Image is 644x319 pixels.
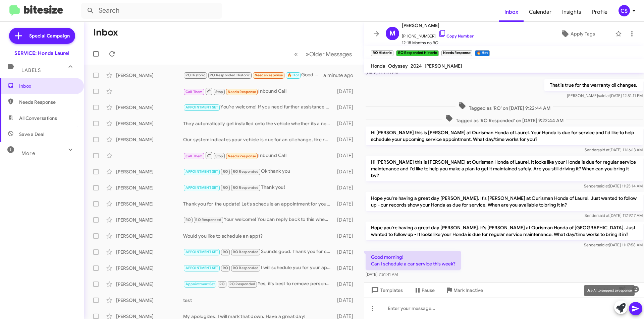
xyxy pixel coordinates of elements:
button: Apply Tags [543,28,612,40]
span: RO [223,250,228,254]
div: [DATE] [334,104,359,111]
span: Labels [21,67,41,73]
div: [DATE] [334,88,359,95]
span: » [306,50,309,58]
span: RO Responded [195,218,221,222]
div: They automatically get installed onto the vehicle whether its a new car or used car. [183,120,334,127]
span: [DATE] 12:11:11 PM [366,70,398,75]
span: RO [223,266,228,270]
span: RO Responded [233,169,259,174]
div: [DATE] [334,297,359,304]
span: Special Campaign [29,32,70,39]
span: Calendar [524,2,557,22]
a: Profile [587,2,613,22]
span: said at [598,147,609,152]
div: [PERSON_NAME] [116,233,183,239]
div: [PERSON_NAME] [116,297,183,304]
div: Inbound Call [183,151,334,160]
div: Your welcome! You can reply back to this whenever you have time to come by and well get you sched... [183,216,334,224]
div: [PERSON_NAME] [116,184,183,191]
span: Pause [422,284,435,296]
span: Needs Response [19,99,76,105]
div: Our system indicates your vehicle is due for an oil change, tire rotation, brake inspection, and ... [183,136,334,143]
div: [DATE] [334,281,359,288]
span: [PHONE_NUMBER] [402,29,474,39]
div: Sounds good. Thank you for confirming your appt. We'll see you [DATE]. [183,248,334,256]
span: RO Historic [185,73,205,77]
div: a minute ago [323,72,359,79]
p: Good morning! Can I schedule a car service this week? [366,251,461,270]
span: Call Them [185,154,203,158]
span: More [21,150,35,156]
span: Appointment Set [185,282,215,286]
span: Sender [DATE] 11:17:58 AM [584,242,643,247]
span: RO [185,218,191,222]
div: [PERSON_NAME] [116,120,183,127]
span: RO Responded [233,266,259,270]
div: Good morning! Can I schedule a car service this week? [183,71,323,79]
span: Tagged as 'RO' on [DATE] 9:22:44 AM [455,102,553,111]
div: [PERSON_NAME] [116,136,183,143]
span: Stop [215,154,223,158]
span: 🔥 Hot [287,73,299,77]
span: Stop [215,90,223,94]
span: Needs Response [255,73,283,77]
nav: Page navigation example [290,47,356,61]
span: RO [219,282,225,286]
div: [PERSON_NAME] [116,104,183,111]
div: [PERSON_NAME] [116,265,183,271]
div: [DATE] [334,152,359,159]
div: Use AI to suggest a response [584,285,635,296]
span: Apply Tags [571,28,595,40]
span: APPOINTMENT SET [185,185,218,190]
span: said at [598,213,609,218]
p: Hope you're having a great day [PERSON_NAME]. It's [PERSON_NAME] at Ourisman Honda of Laurel. Jus... [366,192,643,211]
span: Sender [DATE] 11:19:17 AM [585,213,643,218]
div: [DATE] [334,265,359,271]
span: said at [598,93,610,98]
span: « [294,50,298,58]
div: You’re welcome! If you need further assistance or have any questions, just let me know. [183,103,334,111]
span: Needs Response [228,90,256,94]
button: Next [302,47,356,61]
span: RO [223,185,228,190]
p: Hi [PERSON_NAME] this is [PERSON_NAME] at Ourisman Honda of Laurel. Your Honda is due for service... [366,127,643,145]
a: Inbox [499,2,524,22]
div: [PERSON_NAME] [116,72,183,79]
span: 12-18 Months no RO [402,39,474,46]
p: Hope you're having a great day [PERSON_NAME]. it's [PERSON_NAME] at Ourisman Honda of [GEOGRAPHIC... [366,222,643,240]
div: SERVICE: Honda Laurel [14,50,69,57]
div: Inbound Call [183,87,334,95]
span: Older Messages [309,51,352,58]
input: Search [81,3,222,19]
div: CS [619,5,630,16]
span: 2024 [411,63,422,69]
span: Templates [370,284,403,296]
span: Mark Inactive [453,284,483,296]
span: RO Responded [233,185,259,190]
small: 🔥 Hot [475,50,489,56]
span: All Conversations [19,115,57,122]
p: Hi [PERSON_NAME] this is [PERSON_NAME] at Ourisman Honda of Laurel. It looks like your Honda is d... [366,156,643,181]
span: RO Responded [233,250,259,254]
div: Yes, it's best to remove personal items from the interior before detailing. This ensures a thorou... [183,280,334,288]
div: [PERSON_NAME] [116,201,183,207]
button: Pause [408,284,440,296]
div: [DATE] [334,249,359,255]
span: RO Responded [229,282,255,286]
span: Call Them [185,90,203,94]
span: said at [597,183,609,188]
div: [PERSON_NAME] [116,249,183,255]
span: APPOINTMENT SET [185,169,218,174]
span: APPOINTMENT SET [185,250,218,254]
span: Needs Response [228,154,256,158]
div: I will schedule you for your appt at 9am appointment [DATE][DATE]. We can also arrange shuttle se... [183,264,334,272]
button: Templates [364,284,408,296]
div: [DATE] [334,136,359,143]
span: Save a Deal [19,131,44,138]
span: RO Responded Historic [210,73,250,77]
span: Odyssey [388,63,408,69]
div: [DATE] [334,233,359,239]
